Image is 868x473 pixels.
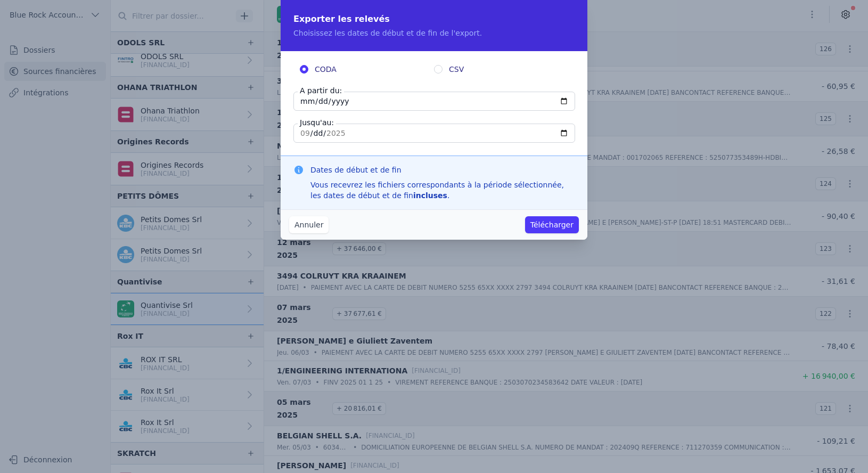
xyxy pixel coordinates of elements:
input: CSV [434,65,443,74]
label: CODA [300,64,434,75]
input: CODA [300,65,308,74]
label: CSV [434,64,568,75]
label: A partir du: [298,85,344,96]
h3: Dates de début et de fin [310,165,575,175]
p: Choisissez les dates de début et de fin de l'export. [293,28,575,38]
button: Télécharger [525,216,579,233]
span: CODA [315,64,337,75]
div: Vous recevrez les fichiers correspondants à la période sélectionnée, les dates de début et de fin . [310,180,575,201]
strong: incluses [413,191,447,200]
span: CSV [449,64,464,75]
button: Annuler [289,216,329,233]
label: Jusqu'au: [298,117,336,128]
h2: Exporter les relevés [293,13,575,26]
